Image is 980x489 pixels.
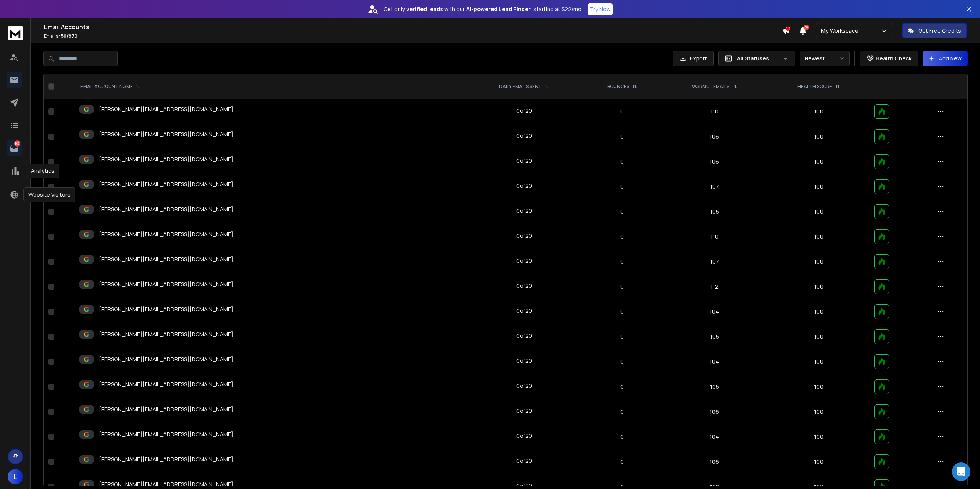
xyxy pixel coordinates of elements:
div: 0 of 20 [516,257,532,265]
button: Add New [923,51,968,66]
p: [PERSON_NAME][EMAIL_ADDRESS][DOMAIN_NAME] [99,255,233,263]
td: 100 [768,249,869,274]
p: [PERSON_NAME][EMAIL_ADDRESS][DOMAIN_NAME] [99,205,233,213]
td: 100 [768,324,869,349]
p: 0 [588,258,657,265]
td: 100 [768,174,869,199]
p: 0 [588,133,657,140]
p: [PERSON_NAME][EMAIL_ADDRESS][DOMAIN_NAME] [99,330,233,338]
td: 100 [768,299,869,324]
td: 100 [768,124,869,149]
div: 0 of 20 [516,407,532,415]
div: Website Visitors [23,187,75,202]
td: 100 [768,149,869,174]
p: 0 [588,183,657,190]
p: 0 [588,283,657,290]
span: 50 [804,25,809,30]
p: [PERSON_NAME][EMAIL_ADDRESS][DOMAIN_NAME] [99,406,233,413]
p: 0 [588,108,657,115]
td: 105 [661,199,768,224]
td: 105 [661,374,768,399]
div: 0 of 20 [516,107,532,115]
td: 100 [768,199,869,224]
p: Get only with our starting at $22/mo [384,5,581,13]
div: 0 of 20 [516,207,532,215]
td: 100 [768,399,869,424]
td: 106 [661,399,768,424]
div: EMAIL ACCOUNT NAME [80,83,141,90]
p: WARMUP EMAILS [692,83,729,90]
p: 0 [588,358,657,365]
td: 100 [768,224,869,249]
p: 0 [588,308,657,315]
p: 0 [588,383,657,391]
p: My Workspace [821,27,861,35]
div: 0 of 20 [516,332,532,340]
p: 0 [588,433,657,441]
button: Health Check [860,51,918,66]
div: 0 of 20 [516,457,532,465]
div: Analytics [26,164,59,178]
td: 100 [768,374,869,399]
td: 100 [768,99,869,124]
td: 110 [661,224,768,249]
span: 50 / 970 [61,33,77,39]
p: All Statuses [737,55,779,62]
p: [PERSON_NAME][EMAIL_ADDRESS][DOMAIN_NAME] [99,155,233,163]
p: [PERSON_NAME][EMAIL_ADDRESS][DOMAIN_NAME] [99,355,233,363]
div: 0 of 20 [516,282,532,290]
a: 162 [7,140,22,156]
div: 0 of 20 [516,382,532,390]
td: 100 [768,449,869,474]
p: [PERSON_NAME][EMAIL_ADDRESS][DOMAIN_NAME] [99,381,233,388]
div: 0 of 20 [516,232,532,240]
button: L [8,469,23,484]
p: 0 [588,408,657,416]
strong: AI-powered Lead Finder, [466,5,532,13]
p: Try Now [590,5,611,13]
p: 162 [14,140,20,147]
p: [PERSON_NAME][EMAIL_ADDRESS][DOMAIN_NAME] [99,456,233,463]
td: 107 [661,249,768,274]
td: 106 [661,149,768,174]
p: [PERSON_NAME][EMAIL_ADDRESS][DOMAIN_NAME] [99,130,233,138]
img: logo [8,26,23,40]
td: 106 [661,124,768,149]
p: 0 [588,458,657,466]
button: Export [673,51,714,66]
p: [PERSON_NAME][EMAIL_ADDRESS][DOMAIN_NAME] [99,105,233,113]
td: 107 [661,174,768,199]
button: Newest [800,51,850,66]
p: 0 [588,208,657,215]
td: 100 [768,424,869,449]
p: Health Check [876,55,911,62]
p: BOUNCES [607,83,629,90]
td: 104 [661,349,768,374]
p: [PERSON_NAME][EMAIL_ADDRESS][DOMAIN_NAME] [99,280,233,288]
div: 0 of 20 [516,357,532,365]
td: 104 [661,424,768,449]
td: 104 [661,299,768,324]
p: HEALTH SCORE [797,83,832,90]
div: 0 of 20 [516,157,532,165]
p: 0 [588,233,657,240]
p: [PERSON_NAME][EMAIL_ADDRESS][DOMAIN_NAME] [99,180,233,188]
div: 0 of 20 [516,132,532,140]
p: [PERSON_NAME][EMAIL_ADDRESS][DOMAIN_NAME] [99,305,233,313]
button: Get Free Credits [902,23,967,38]
p: 0 [588,333,657,340]
p: Emails : [44,33,782,39]
strong: verified leads [406,5,443,13]
p: [PERSON_NAME][EMAIL_ADDRESS][DOMAIN_NAME] [99,481,233,488]
td: 105 [661,324,768,349]
td: 112 [661,274,768,299]
p: Get Free Credits [918,27,961,35]
p: DAILY EMAILS SENT [499,83,542,90]
div: 0 of 20 [516,307,532,315]
td: 106 [661,449,768,474]
h1: Email Accounts [44,22,782,32]
div: 0 of 20 [516,432,532,440]
button: Try Now [588,3,613,15]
